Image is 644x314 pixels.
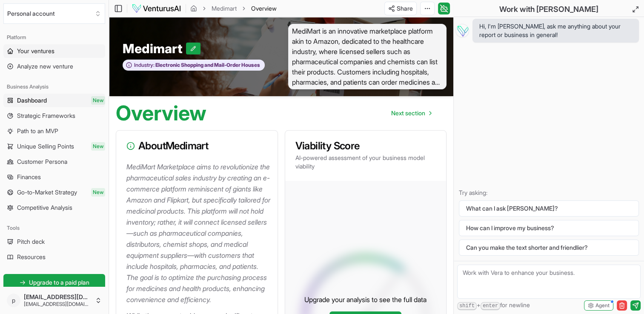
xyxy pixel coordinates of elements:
[3,221,105,235] div: Tools
[3,274,105,291] a: Upgrade to a paid plan
[132,3,181,14] img: logo
[459,220,639,236] button: How can I improve my business?
[391,109,425,117] span: Next section
[7,294,20,307] span: p
[17,142,74,151] span: Unique Selling Points
[24,293,92,301] span: [EMAIL_ADDRESS][DOMAIN_NAME]
[455,24,469,37] img: Vera
[295,154,436,171] p: AI-powered assessment of your business model viability
[91,96,105,105] span: New
[595,302,610,309] span: Agent
[3,44,105,58] a: Your ventures
[457,302,477,310] kbd: shift
[116,103,206,123] h1: Overview
[251,4,277,13] span: Overview
[3,60,105,73] a: Analyze new venture
[3,140,105,153] a: Unique Selling PointsNew
[91,142,105,151] span: New
[288,24,447,89] span: MediMart is an innovative marketplace platform akin to Amazon, dedicated to the healthcare indust...
[155,62,260,69] span: Electronic Shopping and Mail-Order Houses
[3,235,105,248] a: Pitch deck
[17,96,47,105] span: Dashboard
[3,109,105,123] a: Strategic Frameworks
[17,157,67,166] span: Customer Persona
[17,62,73,71] span: Analyze new venture
[17,127,58,135] span: Path to an MVP
[459,188,639,197] p: Try asking:
[3,290,105,311] button: p[EMAIL_ADDRESS][DOMAIN_NAME][EMAIL_ADDRESS][DOMAIN_NAME]
[17,111,75,120] span: Strategic Frameworks
[24,301,92,308] span: [EMAIL_ADDRESS][DOMAIN_NAME]
[499,3,598,15] h2: Work with [PERSON_NAME]
[123,60,265,71] button: Industry:Electronic Shopping and Mail-Order Houses
[459,240,639,256] button: Can you make the text shorter and friendlier?
[3,94,105,107] a: DashboardNew
[17,253,46,261] span: Resources
[134,62,155,69] span: Industry:
[17,47,54,55] span: Your ventures
[384,105,438,122] nav: pagination
[17,188,77,197] span: Go-to-Market Strategy
[479,22,632,39] span: Hi, I'm [PERSON_NAME], ask me anything about your report or business in general!
[190,4,277,13] nav: breadcrumb
[295,141,436,151] h3: Viability Score
[3,250,105,264] a: Resources
[3,186,105,199] a: Go-to-Market StrategyNew
[3,170,105,184] a: Finances
[17,237,45,246] span: Pitch deck
[3,31,105,44] div: Platform
[17,173,41,181] span: Finances
[397,4,413,13] span: Share
[3,124,105,138] a: Path to an MVP
[91,188,105,197] span: New
[29,278,89,287] span: Upgrade to a paid plan
[126,161,271,305] p: MediMart Marketplace aims to revolutionize the pharmaceutical sales industry by creating an e-com...
[212,4,237,13] a: Medimart
[304,294,426,305] p: Upgrade your analysis to see the full data
[457,301,530,310] span: + for newline
[384,2,417,15] button: Share
[384,105,438,122] a: Go to next page
[3,155,105,168] a: Customer Persona
[3,80,105,94] div: Business Analysis
[459,200,639,217] button: What can I ask [PERSON_NAME]?
[3,201,105,214] a: Competitive Analysis
[123,41,186,56] span: Medimart
[481,302,500,310] kbd: enter
[17,203,72,212] span: Competitive Analysis
[584,300,613,311] button: Agent
[3,3,105,24] button: Select an organization
[126,141,267,151] h3: About Medimart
